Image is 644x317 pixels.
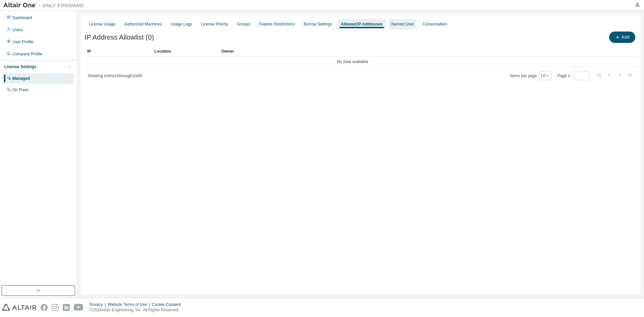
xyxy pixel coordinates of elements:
[170,21,192,27] div: Usage Logs
[85,57,621,67] td: No data available
[341,21,383,27] div: Allowed IP Addresses
[90,302,108,307] div: Privacy
[88,73,142,78] span: Showing entries 1 through 10 of 0
[391,21,414,27] div: Named User
[12,27,23,33] div: Users
[304,21,332,27] div: Borrow Settings
[237,21,250,27] div: Groups
[87,46,149,57] div: IP
[541,73,550,78] button: 10
[154,46,216,57] div: Location
[2,304,37,311] img: altair_logo.svg
[74,304,84,311] img: youtube.svg
[85,34,154,41] span: IP Address Allowlist (0)
[12,87,29,93] div: On Prem
[557,71,589,80] span: Page n.
[221,46,618,57] div: Owner
[609,32,635,43] button: Add
[124,21,162,27] div: Authorized Machines
[52,304,59,311] img: instagram.svg
[90,307,185,313] p: © 2025 Altair Engineering, Inc. All Rights Reserved.
[63,304,70,311] img: linkedin.svg
[41,304,48,311] img: facebook.svg
[89,21,115,27] div: License Usage
[423,21,447,27] div: Consumables
[259,21,295,27] div: Feature Restrictions
[12,15,32,20] div: Dashboard
[12,76,30,81] div: Managed
[201,21,228,27] div: License Priority
[510,71,551,80] span: Items per page
[4,64,36,69] div: License Settings
[152,302,184,307] div: Cookie Consent
[108,302,152,307] div: Website Terms of Use
[12,51,42,57] div: Company Profile
[3,2,87,9] img: Altair One
[12,39,34,45] div: User Profile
